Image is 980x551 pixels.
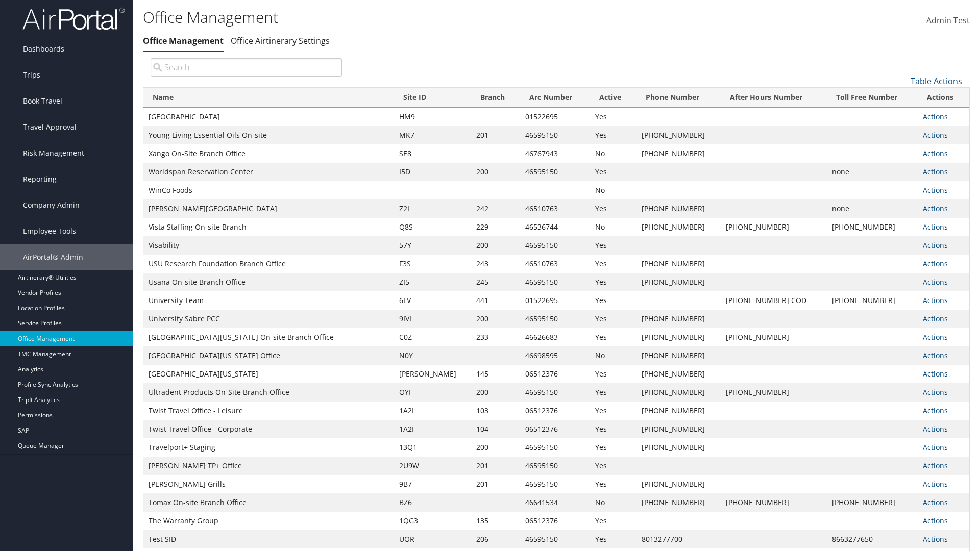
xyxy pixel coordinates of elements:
[471,236,520,255] td: 200
[394,530,471,548] td: UOR
[143,218,394,236] td: Vista Staffing On-site Branch
[590,512,636,530] td: Yes
[143,512,394,530] td: The Warranty Group
[923,314,948,323] a: Actions
[143,199,394,218] td: [PERSON_NAME][GEOGRAPHIC_DATA]
[23,140,84,166] span: Risk Management
[471,402,520,420] td: 103
[923,369,948,379] a: Actions
[721,493,827,512] td: [PHONE_NUMBER]
[636,328,721,346] td: [PHONE_NUMBER]
[636,365,721,383] td: [PHONE_NUMBER]
[636,88,721,108] th: Phone Number: activate to sort column ascending
[394,346,471,365] td: N0Y
[471,457,520,475] td: 201
[471,475,520,493] td: 201
[923,112,948,121] a: Actions
[590,88,636,108] th: Active: activate to sort column ascending
[143,144,394,163] td: Xango On-Site Branch Office
[590,493,636,512] td: No
[827,163,918,181] td: none
[471,365,520,383] td: 145
[394,328,471,346] td: C0Z
[471,530,520,548] td: 206
[143,126,394,144] td: Young Living Essential Oils On-site
[926,5,970,37] a: Admin Test
[471,273,520,291] td: 245
[923,424,948,434] a: Actions
[23,114,77,140] span: Travel Approval
[721,291,827,310] td: [PHONE_NUMBER] COD
[636,310,721,328] td: [PHONE_NUMBER]
[23,192,80,218] span: Company Admin
[590,457,636,475] td: Yes
[923,461,948,470] a: Actions
[394,512,471,530] td: 1QG3
[923,277,948,287] a: Actions
[520,420,590,438] td: 06512376
[636,273,721,291] td: [PHONE_NUMBER]
[590,163,636,181] td: Yes
[520,457,590,475] td: 46595150
[923,259,948,268] a: Actions
[394,88,471,108] th: Site ID: activate to sort column ascending
[471,88,520,108] th: Branch: activate to sort column ascending
[590,236,636,255] td: Yes
[151,58,342,77] input: Search
[827,218,918,236] td: [PHONE_NUMBER]
[827,291,918,310] td: [PHONE_NUMBER]
[590,273,636,291] td: Yes
[394,108,471,126] td: HM9
[471,512,520,530] td: 135
[394,438,471,457] td: 13Q1
[520,512,590,530] td: 06512376
[394,236,471,255] td: 57Y
[471,255,520,273] td: 243
[520,438,590,457] td: 46595150
[636,475,721,493] td: [PHONE_NUMBER]
[923,350,948,360] a: Actions
[143,420,394,438] td: Twist Travel Office - Corporate
[636,530,721,548] td: 8013277700
[827,493,918,512] td: [PHONE_NUMBER]
[471,126,520,144] td: 201
[636,218,721,236] td: [PHONE_NUMBER]
[394,291,471,310] td: 6LV
[143,457,394,475] td: [PERSON_NAME] TP+ Office
[22,7,125,31] img: airportal-logo.png
[520,88,590,108] th: Arc Number: activate to sort column ascending
[590,438,636,457] td: Yes
[23,36,64,62] span: Dashboards
[636,126,721,144] td: [PHONE_NUMBER]
[394,365,471,383] td: [PERSON_NAME]
[520,273,590,291] td: 46595150
[636,420,721,438] td: [PHONE_NUMBER]
[590,255,636,273] td: Yes
[590,144,636,163] td: No
[590,530,636,548] td: Yes
[636,402,721,420] td: [PHONE_NUMBER]
[590,126,636,144] td: Yes
[143,35,224,46] a: Office Management
[471,420,520,438] td: 104
[520,218,590,236] td: 46536744
[590,291,636,310] td: Yes
[911,76,962,87] a: Table Actions
[590,108,636,126] td: Yes
[923,534,948,544] a: Actions
[23,62,40,88] span: Trips
[143,383,394,402] td: Ultradent Products On-Site Branch Office
[394,420,471,438] td: 1A2I
[721,218,827,236] td: [PHONE_NUMBER]
[394,199,471,218] td: Z2I
[590,328,636,346] td: Yes
[520,346,590,365] td: 46698595
[636,438,721,457] td: [PHONE_NUMBER]
[636,383,721,402] td: [PHONE_NUMBER]
[471,328,520,346] td: 233
[394,218,471,236] td: Q8S
[520,365,590,383] td: 06512376
[471,199,520,218] td: 242
[827,530,918,548] td: 8663277650
[520,383,590,402] td: 46595150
